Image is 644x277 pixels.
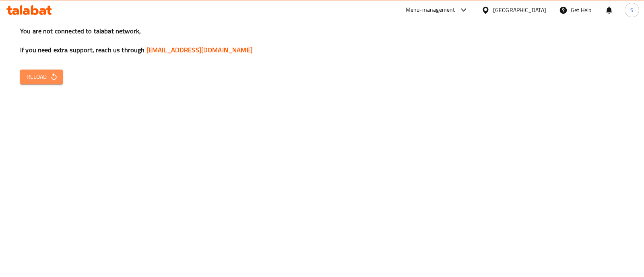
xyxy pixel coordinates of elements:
div: [GEOGRAPHIC_DATA] [493,6,546,14]
h3: You are not connected to talabat network, If you need extra support, reach us through [20,27,624,55]
div: Menu-management [406,5,455,15]
button: Reload [20,70,63,84]
a: [EMAIL_ADDRESS][DOMAIN_NAME] [147,44,252,56]
span: S [630,6,634,14]
span: Reload [27,72,56,82]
